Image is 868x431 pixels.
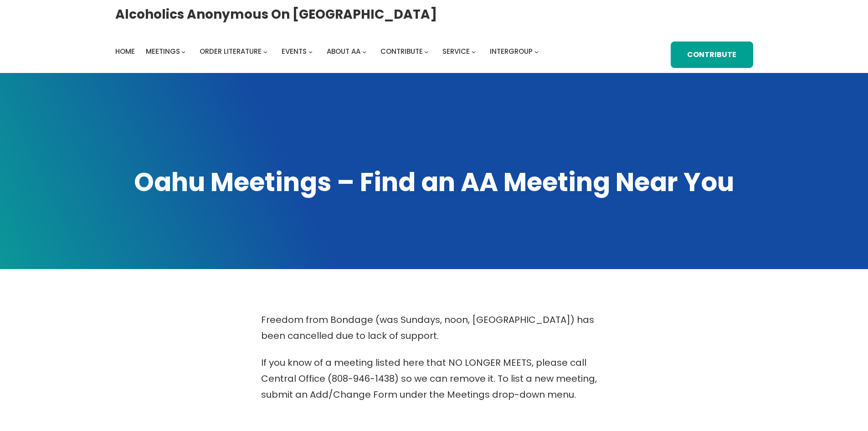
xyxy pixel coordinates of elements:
[424,49,428,53] button: Contribute submenu
[115,47,135,56] span: Home
[115,3,437,26] a: Alcoholics Anonymous on [GEOGRAPHIC_DATA]
[327,45,360,58] a: About AA
[534,49,539,53] button: Intergroup submenu
[146,47,180,56] span: Meetings
[442,47,470,56] span: Service
[115,45,135,58] a: Home
[261,312,607,344] p: Freedom from Bondage (was Sundays, noon, [GEOGRAPHIC_DATA]) has been cancelled due to lack of sup...
[362,49,366,53] button: About AA submenu
[263,49,267,53] button: Order Literature submenu
[115,165,753,200] h1: Oahu Meetings – Find an AA Meeting Near You
[380,45,423,58] a: Contribute
[327,47,360,56] span: About AA
[308,49,313,53] button: Events submenu
[282,45,307,58] a: Events
[490,45,533,58] a: Intergroup
[146,45,180,58] a: Meetings
[200,47,262,56] span: Order Literature
[380,47,423,56] span: Contribute
[282,47,307,56] span: Events
[261,355,607,403] p: If you know of a meeting listed here that NO LONGER MEETS, please call Central Office (808-946-14...
[671,42,753,68] a: Contribute
[442,45,470,58] a: Service
[181,49,185,53] button: Meetings submenu
[115,45,542,58] nav: Intergroup
[490,47,533,56] span: Intergroup
[472,49,476,53] button: Service submenu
